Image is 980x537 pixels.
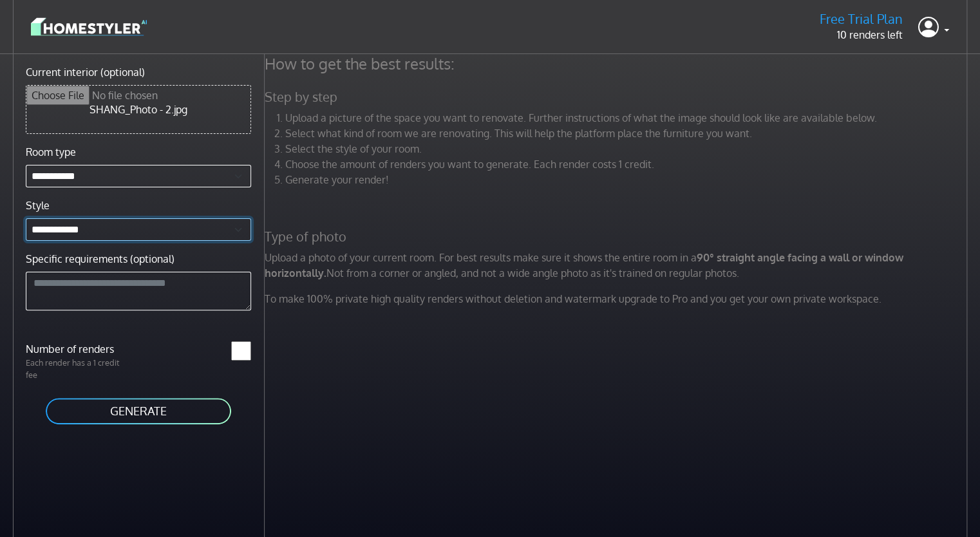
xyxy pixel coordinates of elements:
h4: How to get the best results: [257,54,978,73]
h5: Step by step [257,89,978,105]
label: Room type [26,144,76,160]
label: Current interior (optional) [26,64,145,80]
h5: Type of photo [257,229,978,245]
p: 10 renders left [820,27,903,42]
li: Generate your render! [285,172,970,187]
label: Specific requirements (optional) [26,251,174,267]
img: logo-3de290ba35641baa71223ecac5eacb59cb85b4c7fdf211dc9aaecaaee71ea2f8.svg [31,15,147,38]
li: Select what kind of room we are renovating. This will help the platform place the furniture you w... [285,126,970,141]
strong: 90° straight angle facing a wall or window horizontally. [265,251,903,279]
p: To make 100% private high quality renders without deletion and watermark upgrade to Pro and you g... [257,291,978,306]
label: Style [26,198,50,213]
button: GENERATE [44,397,232,426]
label: Number of renders [18,341,138,357]
h5: Free Trial Plan [820,11,903,27]
li: Select the style of your room. [285,141,970,156]
li: Upload a picture of the space you want to renovate. Further instructions of what the image should... [285,110,970,126]
p: Each render has a 1 credit fee [18,357,138,381]
li: Choose the amount of renders you want to generate. Each render costs 1 credit. [285,156,970,172]
p: Upload a photo of your current room. For best results make sure it shows the entire room in a Not... [257,250,978,281]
